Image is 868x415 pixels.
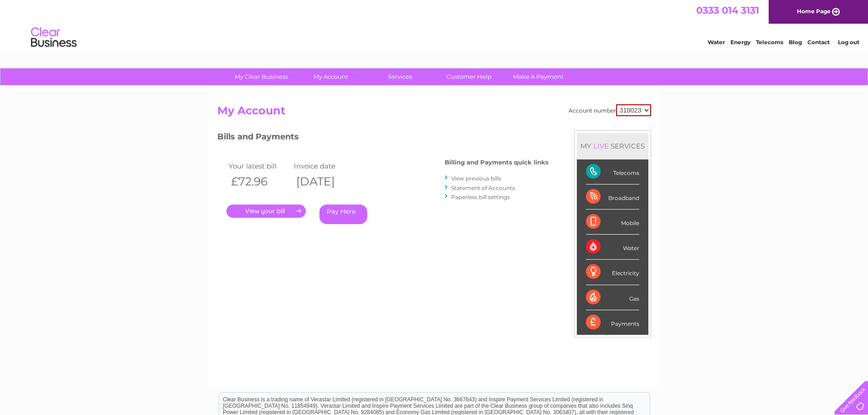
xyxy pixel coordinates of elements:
[586,285,639,310] div: Gas
[591,142,611,150] div: LIVE
[451,175,501,182] a: View previous bills
[451,194,510,200] a: Paperless bill settings
[586,235,639,260] div: Water
[838,39,859,46] a: Log out
[586,260,639,285] div: Electricity
[362,68,437,85] a: Services
[226,172,292,191] th: £72.96
[730,39,750,46] a: Energy
[217,130,549,146] h3: Bills and Payments
[219,5,650,44] div: Clear Business is a trading name of Verastar Limited (registered in [GEOGRAPHIC_DATA] No. 3667643...
[708,39,725,46] a: Water
[569,104,651,116] div: Account number
[431,68,507,85] a: Customer Help
[586,159,639,184] div: Telecoms
[217,104,651,122] h2: My Account
[586,210,639,235] div: Mobile
[586,184,639,210] div: Broadband
[586,310,639,335] div: Payments
[696,5,759,16] a: 0333 014 3131
[807,39,830,46] a: Contact
[451,184,515,191] a: Statement of Accounts
[31,24,77,51] img: logo.png
[224,68,299,85] a: My Clear Business
[501,68,576,85] a: Make A Payment
[445,159,549,166] h4: Billing and Payments quick links
[292,160,357,172] td: Invoice date
[292,172,357,191] th: [DATE]
[319,205,367,224] a: Pay Here
[226,205,306,218] a: .
[789,39,802,46] a: Blog
[577,133,648,159] div: MY SERVICES
[293,68,368,85] a: My Account
[756,39,783,46] a: Telecoms
[226,160,292,172] td: Your latest bill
